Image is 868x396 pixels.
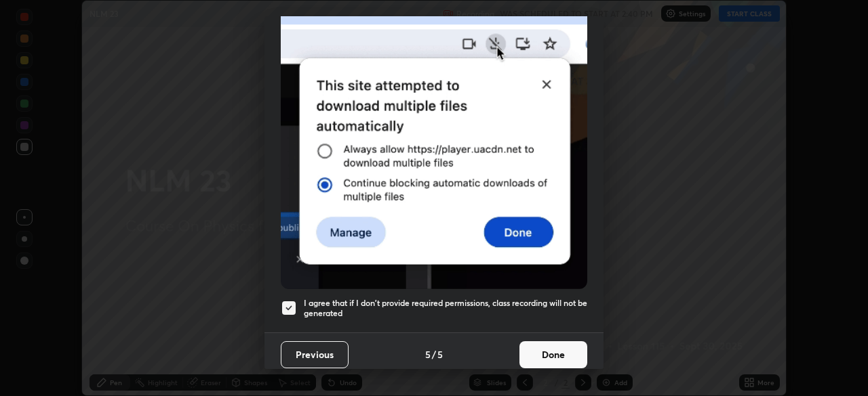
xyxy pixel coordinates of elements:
[519,341,587,368] button: Done
[304,298,587,319] h5: I agree that if I don't provide required permissions, class recording will not be generated
[281,341,349,368] button: Previous
[425,347,431,361] h4: 5
[437,347,443,361] h4: 5
[432,347,436,361] h4: /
